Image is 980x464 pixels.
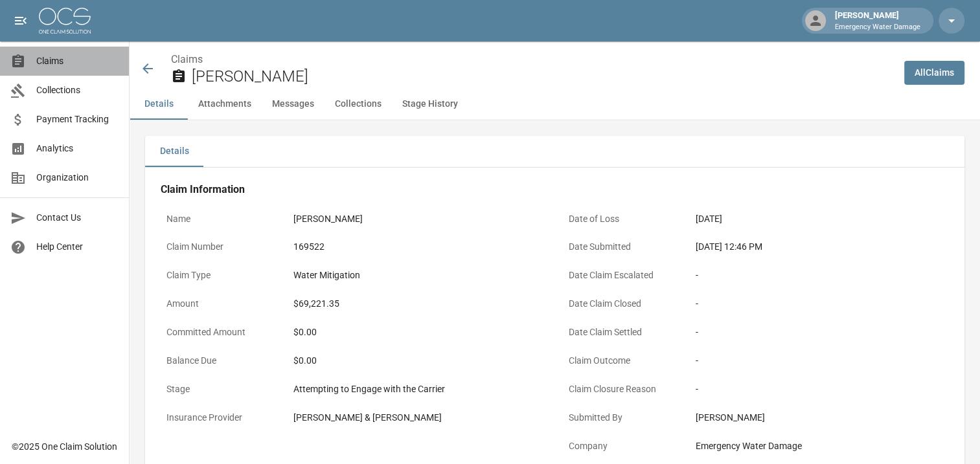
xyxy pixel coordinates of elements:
button: Collections [325,89,392,120]
p: Claim Number [161,234,277,260]
button: Stage History [392,89,468,120]
div: - [696,354,944,368]
div: 169522 [293,240,541,254]
p: Claim Closure Reason [563,377,679,402]
div: Attempting to Engage with the Carrier [293,382,541,396]
p: Claim Outcome [563,348,679,373]
span: Organization [36,171,119,184]
p: Submitted By [563,405,679,430]
p: Name [161,206,277,232]
span: Help Center [36,240,119,254]
div: - [696,326,944,339]
p: Insurance Provider [161,405,277,430]
div: $0.00 [293,354,541,368]
div: $0.00 [293,326,541,339]
div: [DATE] [696,212,944,226]
div: [PERSON_NAME] & [PERSON_NAME] [293,411,541,425]
span: Payment Tracking [36,113,119,126]
div: © 2025 One Claim Solution [12,440,117,453]
button: Attachments [188,89,262,120]
span: Collections [36,83,119,97]
h2: [PERSON_NAME] [192,67,894,86]
p: Date Claim Closed [563,291,679,316]
div: $69,221.35 [293,297,541,311]
div: - [696,382,944,396]
button: open drawer [8,8,34,34]
p: Date Submitted [563,234,679,260]
div: [PERSON_NAME] [830,9,926,32]
p: Date Claim Settled [563,320,679,345]
div: details tabs [145,136,964,167]
button: Messages [262,89,325,120]
div: [DATE] 12:46 PM [696,240,944,254]
nav: breadcrumb [171,52,894,67]
p: Company [563,434,679,459]
p: Committed Amount [161,320,277,345]
a: AllClaims [904,61,964,85]
button: Details [145,136,203,167]
p: Date Claim Escalated [563,263,679,288]
button: Details [130,89,188,120]
div: [PERSON_NAME] [696,411,944,425]
p: Amount [161,291,277,316]
a: Claims [171,53,203,65]
p: Emergency Water Damage [835,22,920,33]
p: Balance Due [161,348,277,373]
h4: Claim Information [161,183,949,196]
img: ocs-logo-white-transparent.png [39,8,91,34]
p: Claim Type [161,263,277,288]
span: Analytics [36,142,119,155]
p: Stage [161,377,277,402]
div: [PERSON_NAME] [293,212,541,226]
span: Contact Us [36,211,119,225]
div: - [696,269,944,282]
span: Claims [36,54,119,68]
div: - [696,297,944,311]
div: anchor tabs [130,89,980,120]
p: Date of Loss [563,206,679,232]
div: Emergency Water Damage [696,439,944,453]
div: Water Mitigation [293,269,541,282]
